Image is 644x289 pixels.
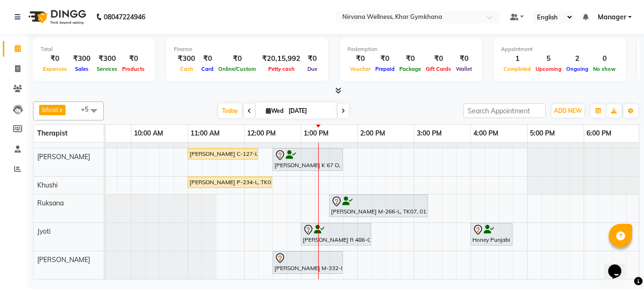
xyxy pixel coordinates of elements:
[81,105,96,113] span: +5
[37,135,55,143] span: Ishrat
[189,178,271,187] div: [PERSON_NAME] P-234-L, TK03, 11:00 AM-12:30 PM, Combo Offer Menicure+Pedicure
[42,106,58,113] span: Ishrat
[245,127,278,140] a: 12:00 PM
[528,127,557,140] a: 5:00 PM
[216,53,258,64] div: ₹0
[266,66,297,72] span: Petty cash
[69,53,94,64] div: ₹300
[501,45,618,53] div: Appointment
[24,4,89,30] img: logo
[120,66,147,72] span: Products
[397,66,423,72] span: Package
[37,199,64,207] span: Ruksana
[501,66,533,72] span: Completed
[258,53,304,64] div: ₹20,15,992
[216,66,258,72] span: Online/Custom
[454,53,474,64] div: ₹0
[199,66,216,72] span: Card
[37,153,90,161] span: [PERSON_NAME]
[37,129,67,137] span: Therapist
[564,66,591,72] span: Ongoing
[305,66,320,72] span: Due
[174,45,321,53] div: Finance
[397,53,423,64] div: ₹0
[41,53,69,64] div: ₹0
[330,196,427,216] div: [PERSON_NAME] M-266-L, TK07, 01:30 PM-03:15 PM, Swedish / Aroma / Deep tissue- 90 min
[37,181,58,189] span: Khushi
[564,53,591,64] div: 2
[591,66,618,72] span: No show
[218,103,242,118] span: Today
[37,255,90,264] span: [PERSON_NAME]
[104,4,145,30] b: 08047224946
[347,66,373,72] span: Voucher
[273,150,342,170] div: [PERSON_NAME] K 67 O, TK01, 12:30 PM-01:45 PM, Swedish / Aroma / Deep tissue- 60 min
[286,104,333,118] input: 2025-09-03
[301,127,331,140] a: 1:00 PM
[471,224,512,244] div: Honey Punjabi P-641-O, TK06, 04:00 PM-04:45 PM, Head Neck & Shoulder
[188,127,222,140] a: 11:00 AM
[533,66,564,72] span: Upcoming
[501,53,533,64] div: 1
[423,53,454,64] div: ₹0
[554,107,582,114] span: ADD NEW
[373,53,397,64] div: ₹0
[373,66,397,72] span: Prepaid
[414,127,444,140] a: 3:00 PM
[533,53,564,64] div: 5
[189,150,257,158] div: [PERSON_NAME] C-127-L, TK08, 11:00 AM-12:15 PM, Swedish / Aroma / Deep tissue- 60 min
[304,53,321,64] div: ₹0
[358,127,388,140] a: 2:00 PM
[73,66,91,72] span: Sales
[94,66,120,72] span: Services
[591,53,618,64] div: 0
[37,227,50,236] span: Jyoti
[302,224,370,244] div: [PERSON_NAME] R 486-O, TK02, 01:00 PM-02:15 PM, Swedish / Aroma / Deep tissue- 60 min
[58,106,63,113] a: x
[41,66,69,72] span: Expenses
[273,253,342,272] div: [PERSON_NAME] M-332-L, TK05, 12:30 PM-01:45 PM, Swedish / Aroma / Deep tissue- 60 min
[41,45,147,53] div: Total
[264,107,286,114] span: Wed
[423,66,454,72] span: Gift Cards
[174,53,199,64] div: ₹300
[94,53,120,64] div: ₹300
[347,53,373,64] div: ₹0
[471,127,501,140] a: 4:00 PM
[552,104,584,118] button: ADD NEW
[604,251,635,280] iframe: chat widget
[463,103,546,118] input: Search Appointment
[178,66,196,72] span: Cash
[199,53,216,64] div: ₹0
[120,53,147,64] div: ₹0
[347,45,474,53] div: Redemption
[598,12,626,22] span: Manager
[454,66,474,72] span: Wallet
[584,127,614,140] a: 6:00 PM
[132,127,165,140] a: 10:00 AM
